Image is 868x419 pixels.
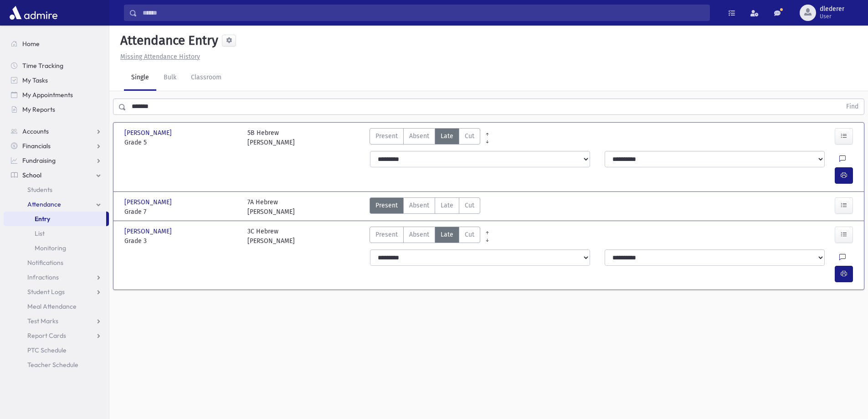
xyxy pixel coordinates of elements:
[124,207,238,217] span: Grade 7
[370,227,480,246] div: AttTypes
[409,131,429,141] span: Absent
[4,343,109,357] a: PTC Schedule
[27,361,78,369] span: Teacher Schedule
[247,197,295,217] div: 7A Hebrew [PERSON_NAME]
[156,65,184,91] a: Bulk
[22,40,40,48] span: Home
[22,91,73,99] span: My Appointments
[4,197,109,212] a: Attendance
[841,99,864,114] button: Find
[22,105,55,114] span: My Reports
[441,230,453,239] span: Late
[124,65,156,91] a: Single
[27,331,66,340] span: Report Cards
[820,13,844,20] span: User
[370,197,480,217] div: AttTypes
[27,259,63,267] span: Notifications
[22,62,63,70] span: Time Tracking
[22,156,56,165] span: Fundraising
[4,285,109,299] a: Student Logs
[22,171,41,179] span: School
[4,124,109,139] a: Accounts
[4,153,109,168] a: Fundraising
[4,328,109,343] a: Report Cards
[124,128,174,138] span: [PERSON_NAME]
[409,230,429,239] span: Absent
[4,270,109,285] a: Infractions
[4,212,106,226] a: Entry
[465,230,474,239] span: Cut
[4,139,109,153] a: Financials
[4,58,109,73] a: Time Tracking
[22,127,49,135] span: Accounts
[137,5,709,21] input: Search
[441,131,453,141] span: Late
[124,236,238,246] span: Grade 3
[27,346,67,354] span: PTC Schedule
[4,314,109,328] a: Test Marks
[4,182,109,197] a: Students
[820,5,844,13] span: dlederer
[375,201,398,210] span: Present
[465,131,474,141] span: Cut
[4,88,109,102] a: My Appointments
[117,33,218,48] h5: Attendance Entry
[35,215,50,223] span: Entry
[409,201,429,210] span: Absent
[247,227,295,246] div: 3C Hebrew [PERSON_NAME]
[4,168,109,182] a: School
[35,244,66,252] span: Monitoring
[117,53,200,61] a: Missing Attendance History
[4,36,109,51] a: Home
[184,65,229,91] a: Classroom
[247,128,295,147] div: 5B Hebrew [PERSON_NAME]
[4,226,109,241] a: List
[27,186,52,194] span: Students
[124,138,238,147] span: Grade 5
[27,317,58,325] span: Test Marks
[465,201,474,210] span: Cut
[441,201,453,210] span: Late
[4,255,109,270] a: Notifications
[4,357,109,372] a: Teacher Schedule
[4,241,109,255] a: Monitoring
[124,227,174,236] span: [PERSON_NAME]
[27,200,61,208] span: Attendance
[22,76,48,84] span: My Tasks
[4,73,109,88] a: My Tasks
[7,4,60,22] img: AdmirePro
[370,128,480,147] div: AttTypes
[27,288,65,296] span: Student Logs
[35,229,45,238] span: List
[22,142,51,150] span: Financials
[375,131,398,141] span: Present
[27,273,59,281] span: Infractions
[4,102,109,117] a: My Reports
[27,302,77,310] span: Meal Attendance
[4,299,109,314] a: Meal Attendance
[120,53,200,61] u: Missing Attendance History
[124,197,174,207] span: [PERSON_NAME]
[375,230,398,239] span: Present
